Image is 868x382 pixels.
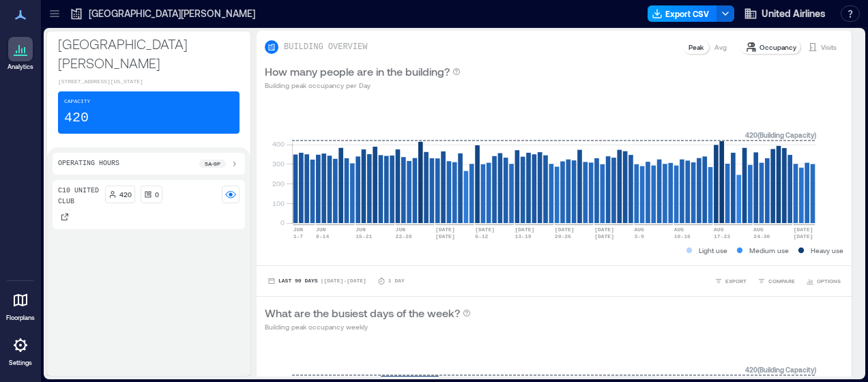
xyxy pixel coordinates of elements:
[293,226,304,233] text: JUN
[89,7,255,20] p: [GEOGRAPHIC_DATA][PERSON_NAME]
[714,233,730,239] text: 17-23
[555,233,571,239] text: 20-26
[8,63,33,71] p: Analytics
[740,3,830,25] button: United Airlines
[475,226,495,233] text: [DATE]
[714,226,724,233] text: AUG
[265,305,460,321] p: What are the busiest days of the week?
[293,233,304,239] text: 1-7
[594,233,614,239] text: [DATE]
[755,274,798,288] button: COMPARE
[794,226,813,233] text: [DATE]
[119,189,132,200] p: 420
[265,321,471,332] p: Building peak occupancy weekly
[699,245,727,256] p: Light use
[811,245,843,256] p: Heavy use
[817,277,841,285] span: OPTIONS
[515,226,535,233] text: [DATE]
[725,277,747,285] span: EXPORT
[58,34,240,72] p: [GEOGRAPHIC_DATA][PERSON_NAME]
[594,226,614,233] text: [DATE]
[265,80,461,91] p: Building peak occupancy per Day
[749,245,789,256] p: Medium use
[648,5,717,22] button: Export CSV
[634,233,644,239] text: 3-9
[272,179,285,188] tspan: 200
[272,199,285,207] tspan: 100
[759,42,796,53] p: Occupancy
[515,233,532,239] text: 13-19
[205,160,220,168] p: 5a - 9p
[265,274,369,288] button: Last 90 Days |[DATE]-[DATE]
[284,42,367,53] p: BUILDING OVERVIEW
[689,42,704,53] p: Peak
[674,233,691,239] text: 10-16
[356,233,372,239] text: 15-21
[2,284,39,326] a: Floorplans
[6,314,35,322] p: Floorplans
[555,226,575,233] text: [DATE]
[794,233,813,239] text: [DATE]
[762,7,826,20] span: United Airlines
[58,78,240,86] p: [STREET_ADDRESS][US_STATE]
[475,233,488,239] text: 6-12
[396,226,406,233] text: JUN
[280,218,285,226] tspan: 0
[3,33,38,75] a: Analytics
[58,186,100,207] p: C10 United Club
[768,277,795,285] span: COMPARE
[435,226,455,233] text: [DATE]
[265,63,450,80] p: How many people are in the building?
[356,226,366,233] text: JUN
[155,189,159,200] p: 0
[396,233,412,239] text: 22-28
[714,42,727,53] p: Avg
[388,277,405,285] p: 1 Day
[753,226,764,233] text: AUG
[58,158,119,169] p: Operating Hours
[316,226,326,233] text: JUN
[674,226,684,233] text: AUG
[9,359,32,367] p: Settings
[64,98,90,106] p: Capacity
[272,160,285,168] tspan: 300
[316,233,329,239] text: 8-14
[712,274,749,288] button: EXPORT
[753,233,770,239] text: 24-30
[64,108,89,128] p: 420
[803,274,843,288] button: OPTIONS
[4,329,37,371] a: Settings
[634,226,644,233] text: AUG
[435,233,455,239] text: [DATE]
[272,140,285,148] tspan: 400
[821,42,837,53] p: Visits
